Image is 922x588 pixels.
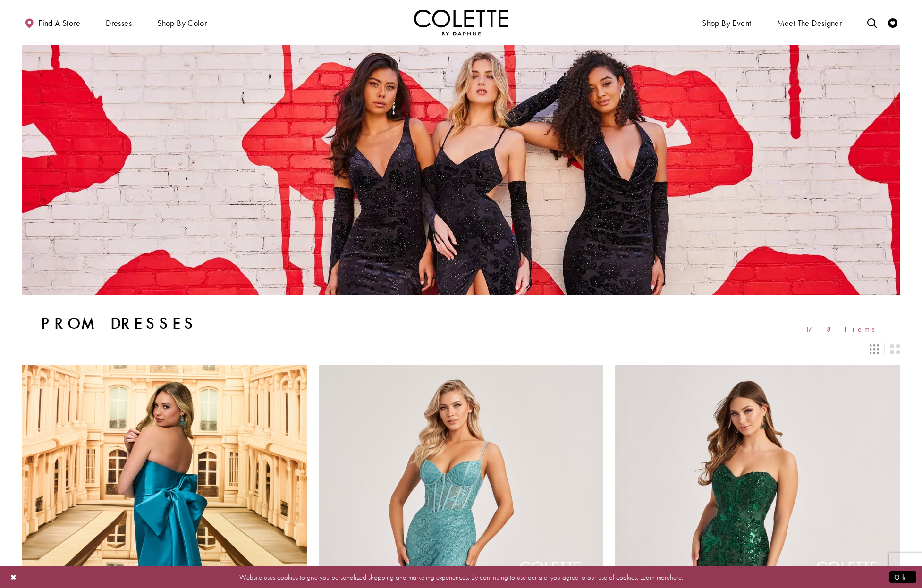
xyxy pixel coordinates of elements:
[68,571,854,583] p: Website uses cookies to give you personalized shopping and marketing experiences. By continuing t...
[103,9,134,35] span: Dresses
[777,18,842,28] span: Meet the designer
[414,9,508,35] a: Visit Home Page
[6,569,22,585] button: Close Dialog
[157,18,207,28] span: Shop by color
[702,18,751,28] span: Shop By Event
[870,344,879,354] span: Switch layout to 3 columns
[886,9,900,35] a: Check Wishlist
[890,344,900,354] span: Switch layout to 2 columns
[17,339,906,360] div: Layout Controls
[670,572,682,581] a: here
[700,9,753,35] span: Shop By Event
[22,9,83,35] a: Find a store
[414,9,508,35] img: Colette by Daphne
[889,571,916,583] button: Submit Dialog
[805,325,881,333] span: 178 items
[41,314,197,333] h1: Prom Dresses
[38,18,80,28] span: Find a store
[106,18,132,28] span: Dresses
[775,9,845,35] a: Meet the designer
[155,9,209,35] span: Shop by color
[865,9,879,35] a: Toggle search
